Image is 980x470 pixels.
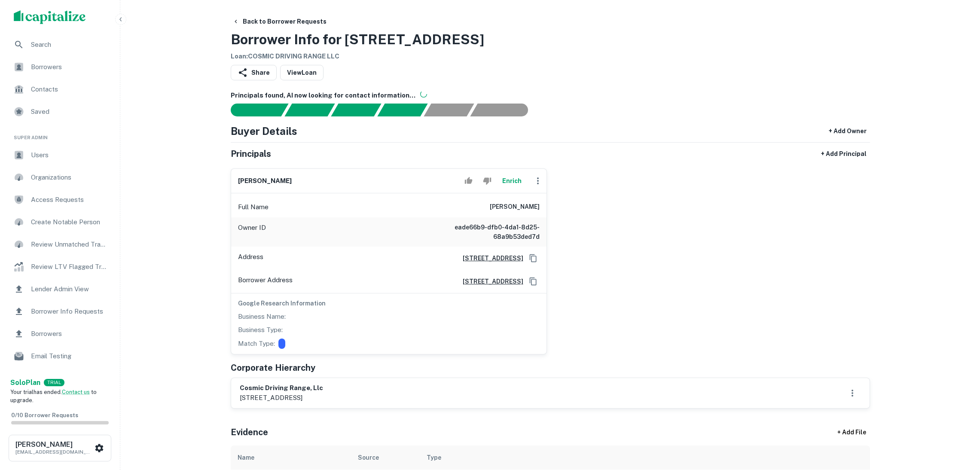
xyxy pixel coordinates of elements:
a: Create Notable Person [7,212,113,232]
a: Saved [7,101,113,122]
a: Borrowers [7,57,113,77]
button: Accept [461,172,476,189]
a: Users [7,145,113,165]
p: [STREET_ADDRESS] [240,393,323,403]
button: Reject [479,172,495,189]
span: Users [31,150,108,160]
button: + Add Owner [825,123,870,139]
div: Your request is received and processing... [284,104,335,116]
span: Access Requests [31,195,108,205]
span: Contacts [31,84,108,95]
a: Contact us [62,389,90,395]
div: Source [358,452,379,463]
a: [STREET_ADDRESS] [456,253,523,263]
button: Copy Address [527,275,540,288]
span: Email Testing [31,351,108,361]
li: Super Admin [7,124,113,145]
h6: [PERSON_NAME] [490,202,540,212]
button: Enrich [498,172,526,189]
a: Organizations [7,167,113,188]
a: ViewLoan [280,65,324,80]
button: Copy Address [527,252,540,265]
span: Review Unmatched Transactions [31,239,108,250]
th: Name [231,446,351,470]
p: Owner ID [238,223,266,241]
strong: Solo Plan [10,378,40,387]
h6: eade66b9-dfb0-4da1-8d25-68a9b53ded7d [437,223,540,241]
p: Address [238,252,263,265]
a: [STREET_ADDRESS] [456,277,523,286]
h3: Borrower Info for [STREET_ADDRESS] [231,29,484,50]
a: Contacts [7,79,113,100]
span: Borrower Info Requests [31,306,108,317]
th: Source [351,446,420,470]
div: + Add File [822,425,882,440]
div: Sending borrower request to AI... [220,104,285,116]
button: [PERSON_NAME][EMAIL_ADDRESS][DOMAIN_NAME] [9,435,111,461]
a: Access Requests [7,189,113,210]
div: Type [427,452,441,463]
button: Back to Borrower Requests [229,14,330,29]
h5: Principals [231,147,271,160]
th: Type [420,446,798,470]
p: Business Name: [238,311,286,322]
span: Borrowers [31,329,108,339]
a: Review Unmatched Transactions [7,234,113,255]
h5: Corporate Hierarchy [231,361,315,374]
div: AI fulfillment process complete. [470,104,538,116]
a: Email Testing [7,346,113,366]
a: Lender Admin View [7,279,113,299]
span: Create Notable Person [31,217,108,227]
a: Email Analytics [7,368,113,389]
h4: Buyer Details [231,123,297,139]
span: Lender Admin View [31,284,108,294]
iframe: Chat Widget [937,401,980,443]
h6: [PERSON_NAME] [238,176,292,186]
a: Borrowers [7,324,113,344]
h6: cosmic driving range, llc [240,383,323,393]
h5: Evidence [231,426,268,439]
div: Borrower Info Requests [7,301,113,322]
a: SoloPlan [10,378,40,388]
p: Full Name [238,202,269,212]
span: Review LTV Flagged Transactions [31,262,108,272]
div: Principals found, still searching for contact information. This may take time... [424,104,474,116]
h6: Principals found, AI now looking for contact information... [231,91,870,101]
p: Business Type: [238,325,283,335]
button: + Add Principal [818,146,870,162]
h6: Google Research Information [238,299,540,308]
div: Principals found, AI now looking for contact information... [377,104,427,116]
p: [EMAIL_ADDRESS][DOMAIN_NAME] [15,448,93,456]
span: Your trial has ended. to upgrade. [10,389,97,404]
a: Search [7,34,113,55]
div: Name [238,452,254,463]
a: Review LTV Flagged Transactions [7,256,113,277]
span: 0 / 10 Borrower Requests [11,412,78,418]
img: capitalize-logo.png [14,10,86,24]
span: Search [31,40,108,50]
span: Organizations [31,172,108,183]
h6: [PERSON_NAME] [15,441,93,448]
button: Share [231,65,277,80]
div: TRIAL [44,379,64,386]
span: Borrowers [31,62,108,72]
div: Documents found, AI parsing details... [331,104,381,116]
span: Saved [31,107,108,117]
p: Borrower Address [238,275,293,288]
